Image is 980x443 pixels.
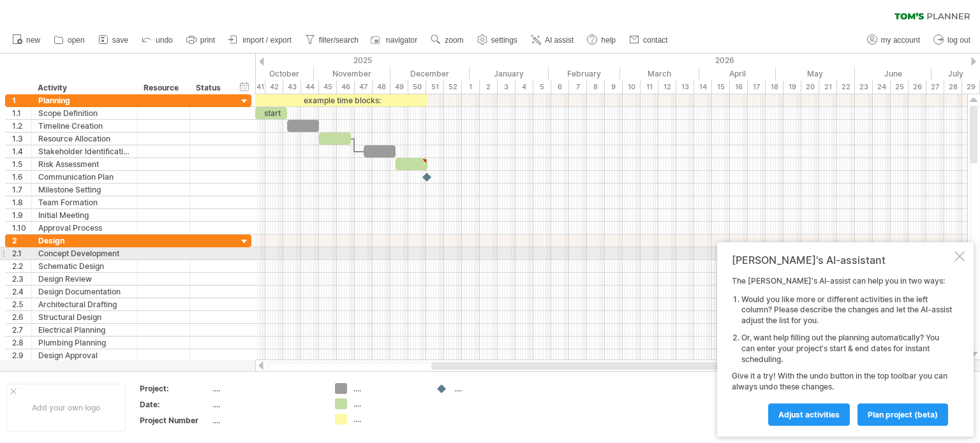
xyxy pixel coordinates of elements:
div: .... [353,398,423,409]
div: Electrical Planning [38,324,131,336]
div: Project Number [140,415,210,426]
a: import / export [225,32,295,48]
div: 1.9 [12,209,31,221]
div: .... [353,383,423,394]
div: 24 [873,80,891,94]
div: 1.4 [12,145,31,157]
div: 2 [480,80,498,94]
div: 25 [891,80,909,94]
div: Resource [144,82,182,94]
div: .... [212,415,320,426]
div: 20 [801,80,819,94]
div: 8 [587,80,605,94]
div: 2.6 [12,311,31,323]
div: 10 [623,80,641,94]
div: Resource Allocation [38,133,131,145]
a: undo [138,32,177,48]
div: 42 [265,80,283,94]
a: save [95,32,132,48]
div: 6 [551,80,569,94]
div: 45 [319,80,337,94]
span: navigator [386,36,417,45]
div: 12 [658,80,676,94]
a: navigator [369,32,421,48]
a: zoom [427,32,467,48]
div: 7 [569,80,587,94]
div: Structural Design [38,311,131,323]
span: contact [643,36,668,45]
div: .... [212,399,320,410]
div: 27 [926,80,944,94]
span: new [26,36,40,45]
div: 2.1 [12,247,31,259]
div: Architectural Drafting [38,298,131,310]
div: April 2026 [699,67,776,80]
span: filter/search [319,36,359,45]
div: 14 [694,80,712,94]
span: help [601,36,616,45]
div: Schematic Design [38,260,131,272]
div: Design Documentation [38,286,131,298]
div: 44 [301,80,319,94]
div: 1.1 [12,107,31,119]
div: 48 [373,80,390,94]
div: 15 [712,80,730,94]
div: 3 [498,80,516,94]
span: save [112,36,128,45]
div: Risk Assessment [38,158,131,170]
a: AI assist [528,32,577,48]
div: 1.7 [12,184,31,196]
div: 1.10 [12,222,31,234]
div: 1.8 [12,196,31,208]
div: 13 [676,80,694,94]
a: open [50,32,89,48]
div: Design Review [38,273,131,285]
div: 2.3 [12,273,31,285]
div: 2.5 [12,298,31,310]
div: 41 [248,80,265,94]
div: start [255,107,287,119]
div: 2.4 [12,286,31,298]
div: 11 [641,80,658,94]
div: The [PERSON_NAME]'s AI-assist can help you in two ways: Give it a try! With the undo button in th... [732,276,952,425]
span: AI assist [545,36,574,45]
div: 1.6 [12,171,31,183]
span: import / export [242,36,292,45]
div: Add your own logo [6,384,126,432]
span: print [200,36,215,45]
li: Would you like more or different activities in the left column? Please describe the changes and l... [741,294,952,326]
a: log out [930,32,974,48]
div: 19 [783,80,801,94]
div: Approval Process [38,222,131,234]
div: Timeline Creation [38,120,131,132]
span: plan project (beta) [868,410,938,419]
div: 46 [337,80,355,94]
a: plan project (beta) [857,403,948,426]
div: February 2026 [549,67,620,80]
div: January 2026 [470,67,549,80]
div: 26 [909,80,926,94]
div: Concept Development [38,247,131,259]
div: Milestone Setting [38,184,131,196]
div: Design [38,235,131,247]
span: undo [156,36,173,45]
div: example time blocks: [255,94,427,106]
div: May 2026 [776,67,855,80]
div: Initial Meeting [38,209,131,221]
div: 5 [533,80,551,94]
div: 29 [962,80,980,94]
div: 51 [426,80,444,94]
div: 49 [390,80,408,94]
div: Plumbing Planning [38,337,131,349]
div: November 2025 [314,67,390,80]
div: 1 [462,80,480,94]
div: 4 [516,80,533,94]
div: [PERSON_NAME]'s AI-assistant [732,254,952,266]
div: Scope Definition [38,107,131,119]
span: zoom [445,36,463,45]
div: 2.7 [12,324,31,336]
a: Adjust activities [768,403,850,426]
span: settings [491,36,517,45]
div: 9 [605,80,623,94]
a: contact [626,32,672,48]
